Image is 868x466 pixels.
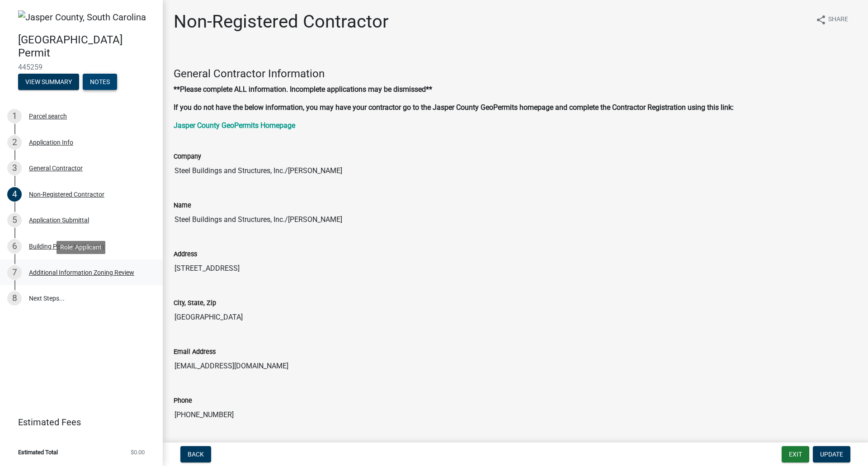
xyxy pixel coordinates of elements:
[174,154,201,160] label: Company
[57,241,105,254] div: Role: Applicant
[7,265,22,280] div: 7
[820,451,843,458] span: Update
[7,109,22,123] div: 1
[29,269,134,276] div: Additional Information Zoning Review
[18,33,156,60] h4: [GEOGRAPHIC_DATA] Permit
[83,79,117,86] wm-modal-confirm: Notes
[83,74,117,90] button: Notes
[29,113,67,119] div: Parcel search
[174,251,197,258] label: Address
[174,121,295,130] a: Jasper County GeoPermits Homepage
[782,446,809,462] button: Exit
[174,202,191,209] label: Name
[813,446,850,462] button: Update
[7,187,22,202] div: 4
[7,161,22,175] div: 3
[29,191,104,198] div: Non-Registered Contractor
[7,291,22,306] div: 8
[29,217,89,223] div: Application Submittal
[18,449,58,455] span: Estimated Total
[174,300,216,306] label: City, State, Zip
[18,10,146,24] img: Jasper County, South Carolina
[180,446,211,462] button: Back
[174,85,432,94] strong: **Please complete ALL information. Incomplete applications may be dismissed**
[18,63,145,71] span: 445259
[7,239,22,254] div: 6
[18,79,79,86] wm-modal-confirm: Summary
[29,243,104,249] div: Building Permit Application
[828,14,848,25] span: Share
[174,103,734,112] strong: If you do not have the below information, you may have your contractor go to the Jasper County Ge...
[7,413,148,431] a: Estimated Fees
[188,451,204,458] span: Back
[174,349,216,355] label: Email Address
[131,449,145,455] span: $0.00
[29,139,73,146] div: Application Info
[29,165,83,171] div: General Contractor
[7,213,22,227] div: 5
[174,11,389,33] h1: Non-Registered Contractor
[18,74,79,90] button: View Summary
[816,14,826,25] i: share
[808,11,855,28] button: shareShare
[7,135,22,150] div: 2
[174,398,192,404] label: Phone
[174,67,857,80] h4: General Contractor Information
